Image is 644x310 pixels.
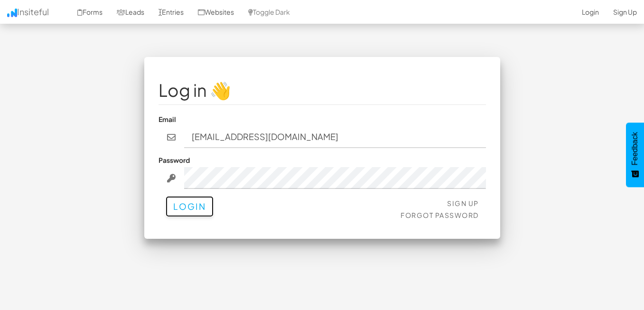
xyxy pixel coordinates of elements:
button: Feedback - Show survey [626,122,644,187]
img: icon.png [7,9,17,17]
input: john@doe.com [184,126,486,148]
button: Login [166,196,214,217]
label: Email [159,114,176,124]
label: Password [159,155,190,165]
h1: Log in 👋 [159,81,486,100]
a: Sign Up [447,199,479,207]
span: Feedback [631,132,639,165]
a: Forgot Password [401,211,479,219]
